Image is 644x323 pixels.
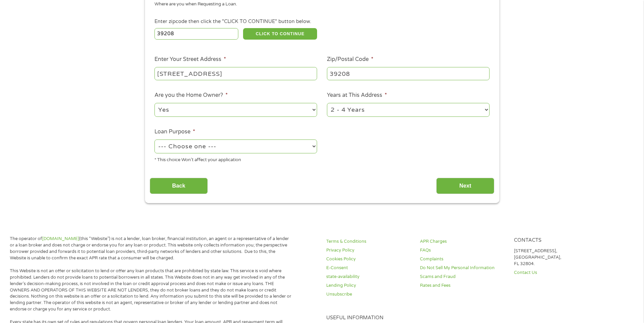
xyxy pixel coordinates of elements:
[150,178,208,194] input: Back
[326,247,412,254] a: Privacy Policy
[327,92,387,99] label: Years at This Address
[326,291,412,298] a: Unsubscribe
[243,28,317,40] button: CLICK TO CONTINUE
[154,67,317,80] input: 1 Main Street
[326,265,412,271] a: E-Consent
[154,28,238,40] input: Enter Zipcode (e.g 01510)
[326,282,412,289] a: Lending Policy
[154,56,226,63] label: Enter Your Street Address
[514,248,600,267] p: [STREET_ADDRESS], [GEOGRAPHIC_DATA], FL 32804.
[420,274,505,280] a: Scams and Fraud
[514,270,600,276] a: Contact Us
[326,315,600,321] h4: Useful Information
[326,274,412,280] a: state-availability
[326,256,412,262] a: Cookies Policy
[154,92,228,99] label: Are you the Home Owner?
[10,236,292,261] p: The operator of (this “Website”) is not a lender, loan broker, financial institution, an agent or...
[154,154,317,164] div: * This choice Won’t affect your application
[514,237,600,244] h4: Contacts
[10,268,292,313] p: This Website is not an offer or solicitation to lend or offer any loan products that are prohibit...
[154,128,195,135] label: Loan Purpose
[326,238,412,245] a: Terms & Conditions
[154,18,489,25] div: Enter zipcode then click the "CLICK TO CONTINUE" button below.
[420,247,505,254] a: FAQs
[420,238,505,245] a: APR Charges
[436,178,494,194] input: Next
[420,265,505,271] a: Do Not Sell My Personal Information
[420,282,505,289] a: Rates and Fees
[327,56,373,63] label: Zip/Postal Code
[154,1,484,8] div: Where are you when Requesting a Loan.
[420,256,505,262] a: Complaints
[42,236,79,241] a: [DOMAIN_NAME]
